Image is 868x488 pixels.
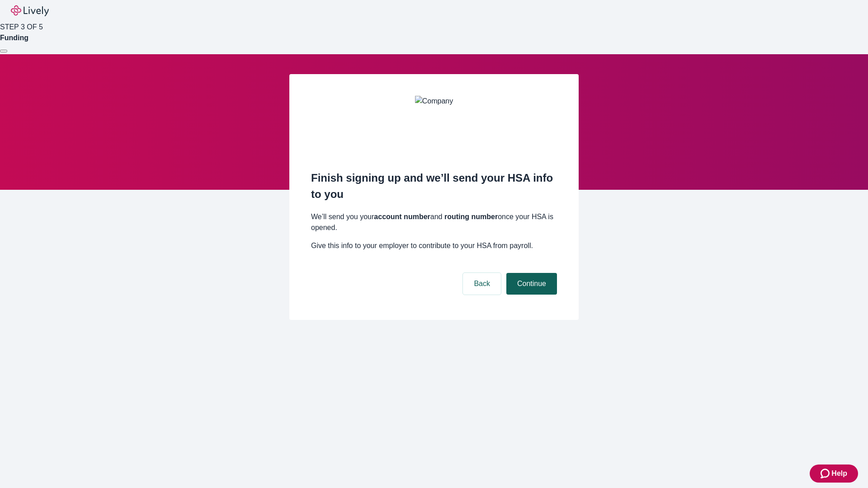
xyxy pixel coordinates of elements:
[821,468,831,479] svg: Zendesk support icon
[311,211,557,233] p: We’ll send you your and once your HSA is opened.
[810,465,858,483] button: Zendesk support iconHelp
[831,468,847,479] span: Help
[374,213,430,221] strong: account number
[463,273,501,295] button: Back
[11,5,49,16] img: Lively
[506,273,557,295] button: Continue
[311,240,557,251] p: Give this info to your employer to contribute to your HSA from payroll.
[444,213,498,221] strong: routing number
[415,96,453,150] img: Company
[311,170,557,202] h2: Finish signing up and we’ll send your HSA info to you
